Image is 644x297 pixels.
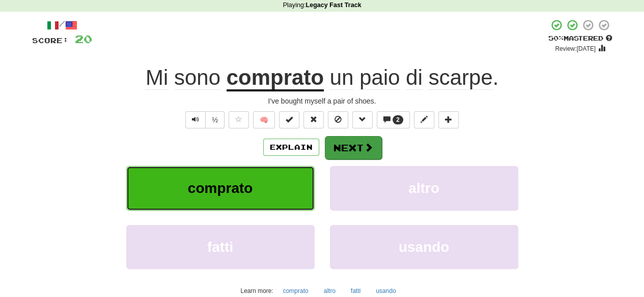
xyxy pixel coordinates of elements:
span: 50 % [548,34,564,42]
strong: Legacy Fast Track [305,2,361,9]
span: usando [399,239,450,255]
button: Add to collection (alt+a) [438,111,459,128]
span: 20 [75,32,92,45]
span: scarpe [428,65,492,90]
button: 2 [377,111,410,128]
span: Mi [146,65,168,90]
button: comprato [126,166,315,210]
div: / [32,19,92,31]
span: sono [174,65,220,90]
button: usando [330,225,518,269]
button: Play sentence audio (ctl+space) [185,111,206,128]
button: Explain [263,139,319,156]
button: Set this sentence to 100% Mastered (alt+m) [279,111,299,128]
span: un [330,65,354,90]
button: Next [325,136,382,159]
small: Learn more: [240,287,273,294]
span: di [406,65,423,90]
span: . [324,65,498,90]
span: comprato [188,180,253,196]
span: fatti [207,239,233,255]
u: comprato [227,65,324,91]
small: Review: [DATE] [555,45,596,52]
button: ½ [205,111,225,128]
div: I've bought myself a pair of shoes. [32,96,612,106]
button: Reset to 0% Mastered (alt+r) [303,111,324,128]
span: 2 [396,116,400,123]
span: altro [408,180,439,196]
div: Text-to-speech controls [183,111,225,128]
button: fatti [126,225,315,269]
button: Favorite sentence (alt+f) [229,111,249,128]
button: altro [330,166,518,210]
span: paio [359,65,400,90]
button: Grammar (alt+g) [352,111,373,128]
div: Mastered [548,34,612,43]
button: 🧠 [253,111,275,128]
button: Edit sentence (alt+d) [414,111,434,128]
span: Score: [32,36,69,45]
button: Ignore sentence (alt+i) [328,111,348,128]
